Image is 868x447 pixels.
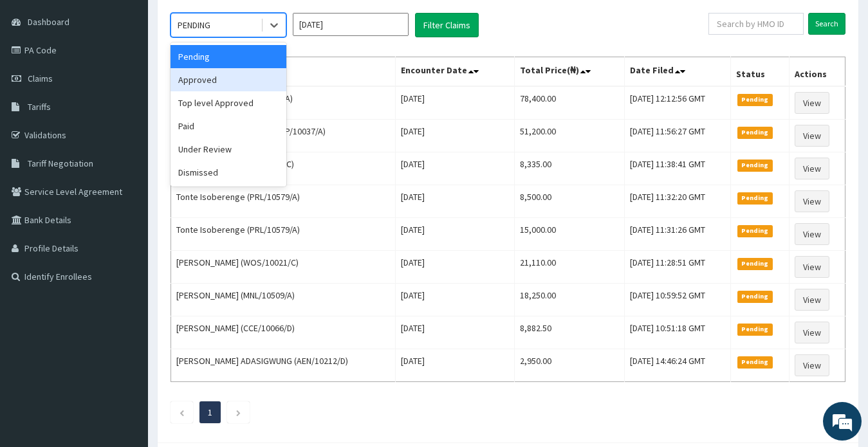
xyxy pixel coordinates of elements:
[396,120,515,152] td: [DATE]
[171,316,396,349] td: [PERSON_NAME] (CCE/10066/D)
[795,223,829,245] a: View
[625,152,731,185] td: [DATE] 11:38:41 GMT
[171,138,286,161] div: Under Review
[179,406,185,418] a: Previous page
[28,101,51,113] span: Tariffs
[515,86,625,120] td: 78,400.00
[625,218,731,251] td: [DATE] 11:31:26 GMT
[396,152,515,185] td: [DATE]
[171,218,396,251] td: Tonte Isoberenge (PRL/10579/A)
[171,185,396,218] td: Tonte Isoberenge (PRL/10579/A)
[171,114,286,138] div: Paid
[28,158,93,169] span: Tariff Negotiation
[789,57,845,87] th: Actions
[171,45,286,68] div: Pending
[396,284,515,316] td: [DATE]
[625,120,731,152] td: [DATE] 11:56:27 GMT
[293,13,409,36] input: Select Month and Year
[708,13,804,35] input: Search by HMO ID
[795,158,829,179] a: View
[396,57,515,87] th: Encounter Date
[515,284,625,316] td: 18,250.00
[515,152,625,185] td: 8,335.00
[625,251,731,284] td: [DATE] 11:28:51 GMT
[737,291,773,302] span: Pending
[737,356,773,368] span: Pending
[737,94,773,105] span: Pending
[171,251,396,284] td: [PERSON_NAME] (WOS/10021/C)
[795,190,829,212] a: View
[28,16,69,28] span: Dashboard
[396,86,515,120] td: [DATE]
[208,406,212,418] a: Page 1 is your current page
[625,57,731,87] th: Date Filed
[396,218,515,251] td: [DATE]
[737,324,773,335] span: Pending
[396,251,515,284] td: [DATE]
[6,305,245,350] textarea: Type your message and hit 'Enter'
[625,349,731,382] td: [DATE] 14:46:24 GMT
[737,127,773,138] span: Pending
[625,316,731,349] td: [DATE] 10:51:18 GMT
[396,185,515,218] td: [DATE]
[515,120,625,152] td: 51,200.00
[515,349,625,382] td: 2,950.00
[737,258,773,269] span: Pending
[515,316,625,349] td: 8,882.50
[28,73,53,84] span: Claims
[75,139,178,269] span: We're online!
[795,354,829,376] a: View
[171,349,396,382] td: [PERSON_NAME] ADASIGWUNG (AEN/10212/D)
[795,322,829,343] a: View
[67,72,216,89] div: Chat with us now
[171,161,286,184] div: Dismissed
[178,19,210,32] div: PENDING
[211,6,242,37] div: Minimize live chat window
[24,64,52,96] img: d_794563401_company_1708531726252_794563401
[515,218,625,251] td: 15,000.00
[795,256,829,278] a: View
[396,316,515,349] td: [DATE]
[625,284,731,316] td: [DATE] 10:59:52 GMT
[808,13,845,35] input: Search
[737,160,773,171] span: Pending
[171,68,286,91] div: Approved
[795,92,829,114] a: View
[171,91,286,114] div: Top level Approved
[737,225,773,237] span: Pending
[795,289,829,311] a: View
[235,406,241,418] a: Next page
[731,57,790,87] th: Status
[515,185,625,218] td: 8,500.00
[415,13,479,37] button: Filter Claims
[396,349,515,382] td: [DATE]
[795,125,829,147] a: View
[625,86,731,120] td: [DATE] 12:12:56 GMT
[515,251,625,284] td: 21,110.00
[515,57,625,87] th: Total Price(₦)
[737,192,773,204] span: Pending
[625,185,731,218] td: [DATE] 11:32:20 GMT
[171,284,396,316] td: [PERSON_NAME] (MNL/10509/A)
